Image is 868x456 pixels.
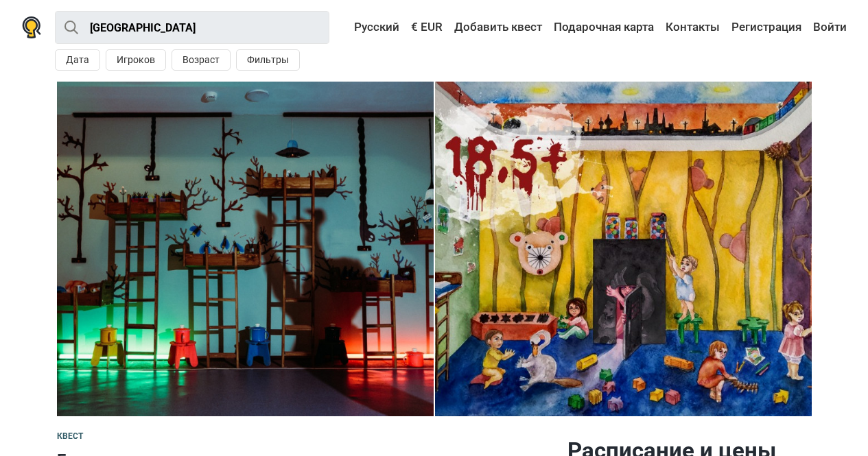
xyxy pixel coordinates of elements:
[408,15,446,40] a: € EUR
[22,16,41,38] img: Nowescape logo
[662,15,723,40] a: Контакты
[341,15,403,40] a: Русский
[435,82,812,416] a: Голос из темноты photo 1
[55,49,100,71] button: Дата
[550,15,657,40] a: Подарочная карта
[344,23,354,32] img: Русский
[236,49,300,71] button: Фильтры
[57,431,84,441] span: Квест
[57,82,434,416] img: Голос из темноты photo 1
[435,82,812,416] img: Голос из темноты photo 2
[106,49,166,71] button: Игроков
[810,15,847,40] a: Войти
[728,15,805,40] a: Регистрация
[55,11,329,44] input: Попробуйте “Лондон”
[172,49,231,71] button: Возраст
[451,15,546,40] a: Добавить квест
